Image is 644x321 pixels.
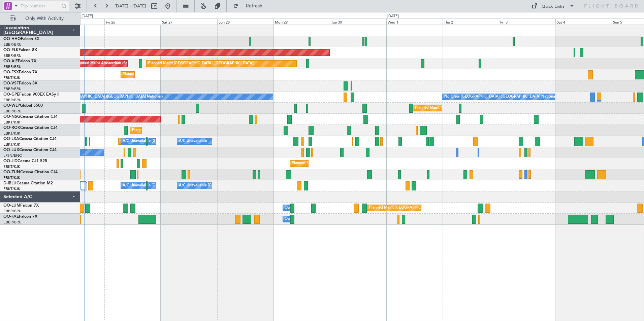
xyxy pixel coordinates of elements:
div: Sat 27 [161,19,217,25]
a: OO-VSFFalcon 8X [3,81,37,85]
div: Mon 29 [273,19,330,25]
span: Only With Activity [18,16,71,21]
a: EBBR/BRU [3,64,22,69]
a: EBBR/BRU [3,98,22,103]
span: D-IBLU [3,181,17,185]
span: OO-LUX [3,148,19,152]
div: [DATE] [387,13,399,19]
input: Trip Number [21,1,59,11]
div: Unplanned Maint Amsterdam (Schiphol) [71,59,139,69]
div: A/C Unavailable [179,136,207,146]
a: OO-WLPGlobal 5500 [3,104,43,108]
a: EBBR/BRU [3,42,22,47]
div: Planned Maint Milan (Linate) [415,103,463,113]
a: OO-NSGCessna Citation CJ4 [3,115,58,119]
div: Sat 4 [555,19,612,25]
button: Refresh [230,1,270,11]
span: Refresh [240,4,268,8]
div: Tue 30 [330,19,386,25]
div: Fri 3 [499,19,555,25]
span: OO-LXA [3,137,19,141]
span: OO-GPE [3,93,19,97]
span: OO-NSG [3,115,20,119]
a: EBKT/KJK [3,142,20,147]
span: OO-JID [3,159,18,163]
a: OO-LUMFalcon 7X [3,204,39,208]
div: A/C Unavailable [GEOGRAPHIC_DATA] ([GEOGRAPHIC_DATA] National) [123,136,248,146]
a: EBKT/KJK [3,120,20,125]
span: OO-AIE [3,59,18,63]
div: Planned Maint Kortrijk-[GEOGRAPHIC_DATA] [292,158,370,169]
div: Planned Maint Kortrijk-[GEOGRAPHIC_DATA] [123,70,201,80]
a: OO-FAEFalcon 7X [3,215,37,219]
a: OO-ELKFalcon 8X [3,48,37,52]
a: OO-LUXCessna Citation CJ4 [3,148,57,152]
a: LFSN/ENC [3,153,22,158]
div: A/C Unavailable [GEOGRAPHIC_DATA] ([GEOGRAPHIC_DATA] National) [123,181,248,191]
a: OO-AIEFalcon 7X [3,59,36,63]
div: Thu 2 [443,19,499,25]
div: Owner Melsbroek Air Base [285,214,330,224]
div: Quick Links [542,3,565,10]
div: Planned Maint [GEOGRAPHIC_DATA] ([GEOGRAPHIC_DATA] National) [369,203,491,213]
div: Wed 1 [386,19,443,25]
div: Sun 28 [217,19,273,25]
a: EBBR/BRU [3,220,22,225]
a: EBKT/KJK [3,186,20,191]
a: EBBR/BRU [3,53,22,58]
div: Planned Maint [GEOGRAPHIC_DATA] ([GEOGRAPHIC_DATA]) [148,59,254,69]
span: OO-LUM [3,204,20,208]
a: EBBR/BRU [3,86,22,92]
a: OO-FSXFalcon 7X [3,70,37,74]
div: A/C Unavailable [GEOGRAPHIC_DATA]-[GEOGRAPHIC_DATA] [179,181,286,191]
a: OO-LXACessna Citation CJ4 [3,137,57,141]
span: OO-VSF [3,81,19,85]
span: OO-ZUN [3,170,20,174]
button: Only With Activity [7,13,73,24]
div: Planned Maint Kortrijk-[GEOGRAPHIC_DATA] [132,125,211,135]
a: EBBR/BRU [3,209,22,214]
a: EBKT/KJK [3,131,20,136]
span: OO-HHO [3,37,21,41]
span: OO-ELK [3,48,19,52]
a: EBKT/KJK [3,175,20,180]
a: EBBR/BRU [3,109,22,114]
a: D-IBLUCessna Citation M2 [3,181,53,185]
a: OO-ROKCessna Citation CJ4 [3,126,58,130]
a: EBKT/KJK [3,75,20,80]
a: OO-JIDCessna CJ1 525 [3,159,47,163]
a: OO-ZUNCessna Citation CJ4 [3,170,58,174]
div: [DATE] [82,13,93,19]
span: OO-FSX [3,70,19,74]
span: OO-WLP [3,104,20,108]
a: OO-GPEFalcon 900EX EASy II [3,93,59,97]
div: Fri 26 [104,19,161,25]
span: OO-FAE [3,215,19,219]
span: OO-ROK [3,126,20,130]
a: OO-HHOFalcon 8X [3,37,39,41]
div: Owner Melsbroek Air Base [285,203,330,213]
div: No Crew [GEOGRAPHIC_DATA] ([GEOGRAPHIC_DATA] National) [50,92,163,102]
div: No Crew [GEOGRAPHIC_DATA] ([GEOGRAPHIC_DATA] National) [444,92,557,102]
button: Quick Links [528,1,578,11]
a: EBKT/KJK [3,164,20,169]
span: [DATE] - [DATE] [115,3,146,9]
